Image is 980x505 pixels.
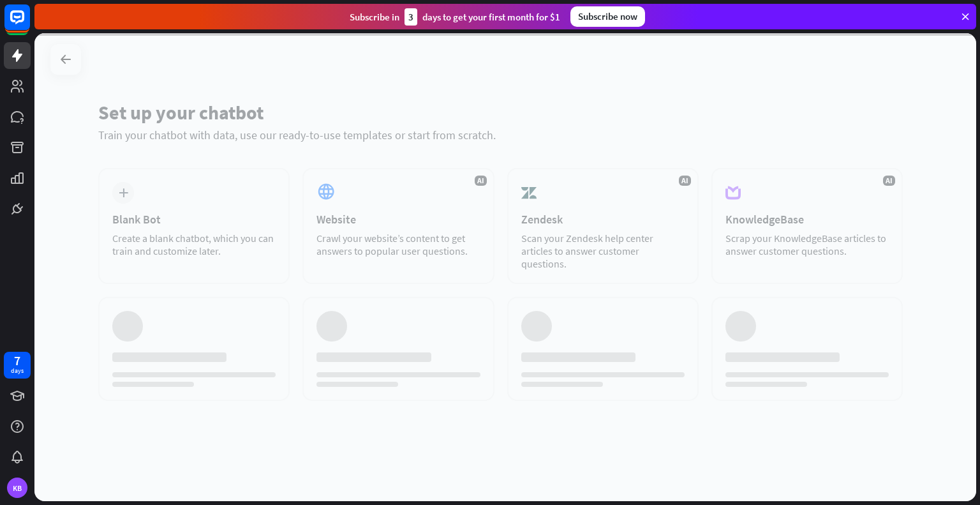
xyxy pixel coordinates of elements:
div: KB [7,478,27,498]
div: 7 [14,355,20,366]
div: Subscribe now [570,6,645,27]
div: 3 [405,8,417,26]
a: 7 days [4,352,31,379]
div: Subscribe in days to get your first month for $1 [350,8,560,26]
div: days [11,366,24,375]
